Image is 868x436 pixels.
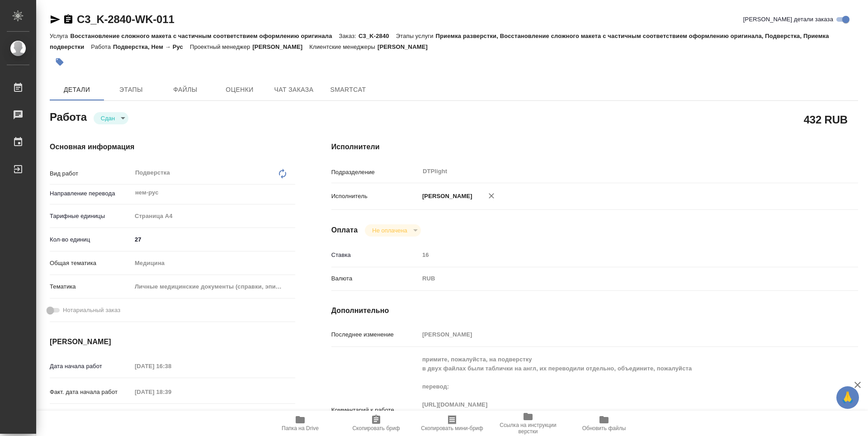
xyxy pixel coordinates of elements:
button: Скопировать мини-бриф [414,411,490,436]
h4: Основная информация [50,142,295,152]
p: Ставка [331,251,419,260]
a: C3_K-2840-WK-011 [77,13,175,25]
button: Удалить исполнителя [481,186,501,206]
div: RUB [419,271,814,286]
button: Скопировать ссылку [63,14,74,25]
h2: Работа [50,108,87,124]
span: Оценки [218,84,261,95]
button: Сдан [98,114,118,122]
span: Ссылка на инструкции верстки [495,422,561,435]
div: Страница А4 [132,209,295,224]
p: Услуга [50,33,70,39]
button: 🙏 [836,386,859,409]
span: Файлы [164,84,207,95]
button: Скопировать ссылку для ЯМессенджера [50,14,61,25]
input: Пустое поле [419,328,814,341]
p: Проектный менеджер [190,43,252,50]
h4: Исполнители [331,142,858,152]
p: Последнее изменение [331,330,419,339]
span: Чат заказа [272,84,316,95]
p: Работа [91,43,113,50]
input: Пустое поле [132,385,211,398]
div: Медицина [132,256,295,271]
div: Сдан [94,112,128,124]
h4: [PERSON_NAME] [50,336,295,347]
span: Скопировать мини-бриф [421,425,483,431]
p: Вид работ [50,169,132,178]
input: ✎ Введи что-нибудь [132,233,295,246]
span: Обновить файлы [582,425,626,431]
div: Сдан [365,224,420,237]
p: Заказ: [339,33,359,39]
p: Приемка разверстки, Восстановление сложного макета с частичным соответствием оформлению оригинала... [50,33,829,50]
button: Добавить тэг [50,52,70,72]
span: Папка на Drive [282,425,319,431]
p: Кол-во единиц [50,235,132,244]
span: Скопировать бриф [352,425,400,431]
button: Скопировать бриф [338,411,414,436]
div: Личные медицинские документы (справки, эпикризы) [132,279,295,294]
p: Подверстка, Нем → Рус [113,43,190,50]
p: Этапы услуги [396,33,436,39]
p: C3_K-2840 [359,33,396,39]
span: Детали [55,84,99,95]
span: [PERSON_NAME] детали заказа [743,15,833,24]
p: [PERSON_NAME] [252,43,309,50]
button: Не оплачена [369,227,410,234]
p: Комментарий к работе [331,406,419,415]
p: Валюта [331,274,419,283]
p: Подразделение [331,168,419,177]
p: Восстановление сложного макета с частичным соответствием оформлению оригинала [70,33,339,39]
span: Нотариальный заказ [63,306,120,315]
button: Папка на Drive [262,411,338,436]
span: Этапы [109,84,153,95]
p: Дата начала работ [50,362,132,371]
h4: Оплата [331,225,358,236]
button: Обновить файлы [566,411,642,436]
p: Клиентские менеджеры [309,43,377,50]
p: Тарифные единицы [50,212,132,221]
h4: Дополнительно [331,305,858,316]
p: Факт. дата начала работ [50,388,132,397]
input: Пустое поле [132,409,211,422]
button: Ссылка на инструкции верстки [490,411,566,436]
span: 🙏 [840,388,855,407]
p: [PERSON_NAME] [419,192,472,201]
h2: 432 RUB [804,112,848,127]
p: Направление перевода [50,189,132,198]
p: [PERSON_NAME] [377,43,434,50]
p: Тематика [50,282,132,291]
input: Пустое поле [419,248,814,261]
span: SmartCat [326,84,370,95]
p: Исполнитель [331,192,419,201]
p: Общая тематика [50,259,132,268]
input: Пустое поле [132,360,211,373]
